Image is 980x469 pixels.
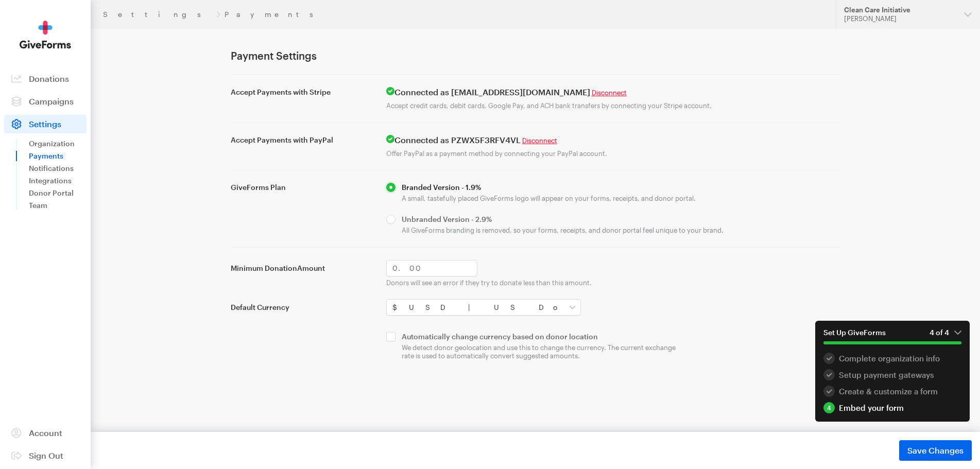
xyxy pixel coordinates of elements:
a: Organization [29,137,87,150]
div: Clean Care Initiative [844,6,956,14]
a: Donor Portal [29,187,87,199]
span: Save Changes [907,444,964,457]
a: Notifications [29,162,87,175]
div: Setup payment gateways [823,369,961,380]
label: GiveForms Plan [231,183,374,192]
label: Minimum Donation [231,264,374,273]
p: Accept credit cards, debit cards, Google Pay, and ACH bank transfers by connecting your Stripe ac... [386,101,840,110]
a: Sign Out [4,446,87,465]
h1: Payment Settings [231,49,840,62]
label: Accept Payments with Stripe [231,88,374,97]
a: Team [29,199,87,212]
button: Save Changes [899,440,972,461]
a: Settings [4,115,87,133]
a: 4 Embed your form [823,402,961,413]
a: Payments [29,150,87,162]
span: Amount [297,264,325,272]
div: 1 [823,353,835,364]
div: [PERSON_NAME] [844,14,956,23]
a: 1 Complete organization info [823,353,961,364]
em: 4 of 4 [930,328,961,337]
div: Complete organization info [823,353,961,364]
div: 4 [823,402,835,413]
a: Integrations [29,175,87,187]
a: Disconnect [522,136,557,145]
a: Account [4,424,87,442]
span: Settings [29,119,61,129]
div: 2 [823,369,835,380]
input: 0.00 [386,260,477,276]
a: Campaigns [4,92,87,111]
h4: Connected as [EMAIL_ADDRESS][DOMAIN_NAME] [386,87,840,97]
button: Set Up GiveForms4 of 4 [815,321,970,353]
p: Donors will see an error if they try to donate less than this amount. [386,279,840,287]
label: Default Currency [231,303,374,312]
span: Sign Out [29,450,63,460]
img: GiveForms [20,21,71,49]
h4: Connected as PZWX5F3RFV4VL [386,135,840,145]
a: 3 Create & customize a form [823,386,961,397]
div: Create & customize a form [823,386,961,397]
a: 2 Setup payment gateways [823,369,961,380]
a: Donations [4,70,87,88]
a: Settings [103,10,212,19]
div: 3 [823,386,835,397]
div: Embed your form [823,402,961,413]
span: Campaigns [29,96,74,106]
p: Offer PayPal as a payment method by connecting your PayPal account. [386,149,840,158]
span: Donations [29,74,69,83]
a: Disconnect [592,89,627,97]
label: Accept Payments with PayPal [231,135,374,145]
span: Account [29,428,62,438]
